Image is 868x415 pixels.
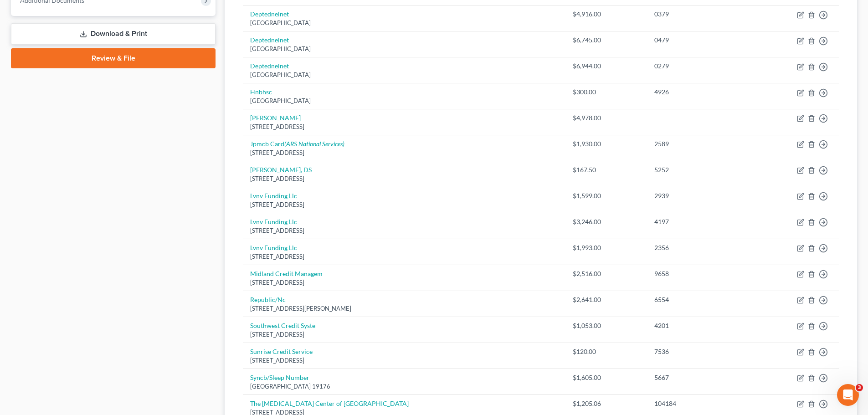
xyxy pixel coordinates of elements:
div: $4,916.00 [573,10,640,19]
div: [GEOGRAPHIC_DATA] 19176 [250,382,558,391]
div: $167.50 [573,165,640,174]
i: (ARS National Services) [284,140,344,148]
div: $1,930.00 [573,139,640,149]
div: $4,978.00 [573,113,640,123]
div: [STREET_ADDRESS] [250,278,558,287]
a: Lvnv Funding Llc [250,218,297,225]
a: Sunrise Credit Service [250,348,313,355]
span: 3 [856,384,863,391]
div: [STREET_ADDRESS] [250,174,558,183]
div: $6,944.00 [573,61,640,71]
div: 6554 [654,295,745,304]
div: [GEOGRAPHIC_DATA] [250,71,558,79]
div: 104184 [654,399,745,408]
div: 0279 [654,61,745,71]
a: Syncb/Sleep Number [250,374,309,381]
div: 4201 [654,321,745,330]
div: [GEOGRAPHIC_DATA] [250,45,558,53]
div: 2589 [654,139,745,149]
div: $1,599.00 [573,191,640,200]
div: 2939 [654,191,745,200]
div: $120.00 [573,347,640,356]
div: [STREET_ADDRESS] [250,226,558,235]
div: 4926 [654,87,745,97]
div: [STREET_ADDRESS] [250,330,558,339]
div: $1,205.06 [573,399,640,408]
div: 0479 [654,36,745,45]
a: Review & File [11,48,216,68]
div: 0379 [654,10,745,19]
div: [STREET_ADDRESS] [250,149,558,157]
div: [GEOGRAPHIC_DATA] [250,19,558,27]
div: $1,605.00 [573,373,640,382]
div: 4197 [654,217,745,226]
a: [PERSON_NAME], DS [250,166,312,174]
a: Lvnv Funding Llc [250,244,297,251]
div: $6,745.00 [573,36,640,45]
div: 5667 [654,373,745,382]
iframe: Intercom live chat [837,384,859,406]
div: [STREET_ADDRESS] [250,356,558,365]
a: [PERSON_NAME] [250,114,301,122]
a: The [MEDICAL_DATA] Center of [GEOGRAPHIC_DATA] [250,400,409,407]
div: [STREET_ADDRESS][PERSON_NAME] [250,304,558,313]
div: $2,516.00 [573,269,640,278]
div: $2,641.00 [573,295,640,304]
a: Lvnv Funding Llc [250,192,297,200]
div: $1,993.00 [573,243,640,252]
a: Hnbhsc [250,88,272,96]
div: 7536 [654,347,745,356]
div: [STREET_ADDRESS] [250,252,558,261]
div: [STREET_ADDRESS] [250,123,558,131]
a: Deptednelnet [250,62,289,70]
div: $1,053.00 [573,321,640,330]
a: Deptednelnet [250,10,289,18]
div: 9658 [654,269,745,278]
div: $300.00 [573,87,640,97]
div: 2356 [654,243,745,252]
a: Southwest Credit Syste [250,322,315,329]
div: 5252 [654,165,745,174]
a: Download & Print [11,23,216,45]
a: Midland Credit Managem [250,270,323,277]
a: Republic/Nc [250,296,286,303]
a: Jpmcb Card(ARS National Services) [250,140,344,148]
div: [STREET_ADDRESS] [250,200,558,209]
div: $3,246.00 [573,217,640,226]
a: Deptednelnet [250,36,289,44]
div: [GEOGRAPHIC_DATA] [250,97,558,105]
